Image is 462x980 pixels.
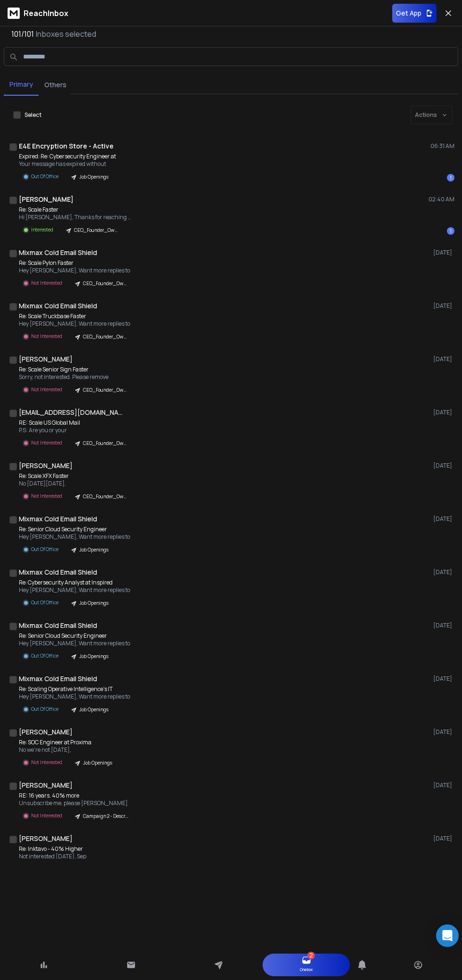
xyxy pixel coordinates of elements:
[83,493,128,500] p: CEO_Founder_Owner
[19,267,132,274] p: Hey [PERSON_NAME], Want more replies to
[433,835,454,842] p: [DATE]
[433,409,454,416] p: [DATE]
[433,355,454,363] p: [DATE]
[19,792,132,799] p: RE: 16 years. 40% more
[31,333,62,340] p: Not Interested
[19,586,130,594] p: Hey [PERSON_NAME], Want more replies to
[19,621,97,630] h1: Mixmax Cold Email Shield
[19,461,73,470] h1: [PERSON_NAME]
[19,160,116,168] p: Your message has expired without
[433,462,454,469] p: [DATE]
[79,173,108,181] p: Job Openings
[447,227,454,235] div: 1
[79,706,108,713] p: Job Openings
[19,674,97,684] h1: Mixmax Cold Email Shield
[19,632,130,640] p: Re: Senior Cloud Security Engineer
[83,440,128,447] p: CEO_Founder_Owner
[83,333,128,340] p: CEO_Founder_Owner
[19,746,118,754] p: No we're not [DATE],
[31,439,62,446] p: Not Interested
[19,834,73,843] h1: [PERSON_NAME]
[19,427,132,434] p: P.S: Are you or your
[433,675,454,683] p: [DATE]
[31,706,58,713] p: Out Of Office
[19,366,132,373] p: Re: Scale Senior Sign Faster
[31,386,62,393] p: Not Interested
[309,952,313,959] span: 2
[19,141,114,151] h1: E4E Encryption Store - Active
[83,759,112,766] p: Job Openings
[83,280,128,287] p: CEO_Founder_Owner
[25,111,41,119] label: Select
[19,739,118,746] p: Re: SOC Engineer at Proxima
[19,693,130,700] p: Hey [PERSON_NAME], Want more replies to
[19,206,132,214] p: Re: Scale Faster
[436,924,459,947] div: Open Intercom Messenger
[430,142,454,150] p: 06:31 AM
[19,480,132,487] p: No [DATE][DATE],
[19,248,97,257] h1: Mixmax Cold Email Shield
[433,515,454,523] p: [DATE]
[19,472,132,480] p: Re: Scale XFX Faster
[19,153,116,160] p: Expired: Re: Cybersecurity Engineer at
[31,493,62,500] p: Not Interested
[19,727,73,737] h1: [PERSON_NAME]
[31,173,58,180] p: Out Of Office
[79,653,108,660] p: Job Openings
[31,652,58,659] p: Out Of Office
[19,685,130,693] p: Re: Scaling Operative Intelligence’s IT
[11,28,34,40] span: 101 / 101
[79,546,108,553] p: Job Openings
[31,546,58,553] p: Out Of Office
[19,195,74,204] h1: [PERSON_NAME]
[83,813,128,820] p: Campaign 2 - Describe Fact or Benefit
[24,8,68,19] p: ReachInbox
[433,622,454,629] p: [DATE]
[31,759,62,766] p: Not Interested
[19,320,132,328] p: Hey [PERSON_NAME], Want more replies to
[433,302,454,310] p: [DATE]
[19,845,132,853] p: Re: Inktavo - 40% Higher
[447,174,454,181] div: 1
[19,568,97,577] h1: Mixmax Cold Email Shield
[19,301,97,311] h1: Mixmax Cold Email Shield
[19,259,132,267] p: Re: Scale Pylon Faster
[19,214,132,221] p: Hi [PERSON_NAME], Thanks for reaching out!
[79,600,108,607] p: Job Openings
[19,853,132,860] p: Not interested [DATE], Sep
[429,196,454,203] p: 02:40 AM
[302,955,311,965] a: 2
[19,799,132,807] p: Unsubscribe me, please [PERSON_NAME]
[19,579,130,586] p: Re: Cybersecurity Analyst at Inspired
[39,74,72,95] button: Others
[19,640,130,647] p: Hey [PERSON_NAME], Want more replies to
[300,965,313,974] p: Onebox
[31,599,58,606] p: Out Of Office
[19,533,130,541] p: Hey [PERSON_NAME], Want more replies to
[31,812,62,819] p: Not Interested
[392,4,437,23] button: Get App
[19,313,132,320] p: Re: Scale Truckbase Faster
[31,226,53,233] p: Interested
[19,514,97,524] h1: Mixmax Cold Email Shield
[19,408,123,417] h1: [EMAIL_ADDRESS][DOMAIN_NAME]
[19,373,132,381] p: Sorry, not interested. Please remove
[433,728,454,736] p: [DATE]
[19,526,130,533] p: Re: Senior Cloud Security Engineer
[433,249,454,256] p: [DATE]
[36,28,96,40] h3: Inboxes selected
[4,74,39,96] button: Primary
[19,781,73,790] h1: [PERSON_NAME]
[433,782,454,789] p: [DATE]
[31,280,62,287] p: Not Interested
[19,419,132,427] p: RE: Scale US Global Mail
[83,387,128,394] p: CEO_Founder_Owner
[74,227,119,234] p: CEO_Founder_Owner
[433,568,454,576] p: [DATE]
[19,354,73,364] h1: [PERSON_NAME]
